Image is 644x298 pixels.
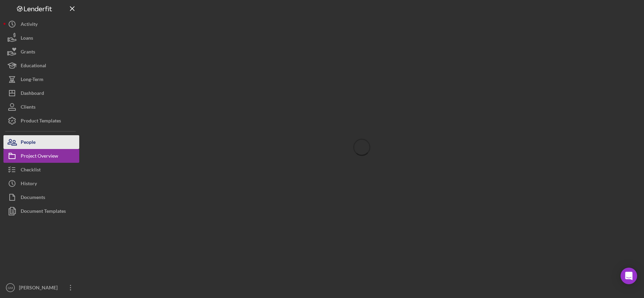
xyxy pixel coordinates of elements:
[3,100,79,114] button: Clients
[17,281,62,296] div: [PERSON_NAME]
[3,31,79,45] button: Loans
[21,204,66,220] div: Document Templates
[21,100,35,116] div: Clients
[21,135,35,151] div: People
[3,163,79,177] button: Checklist
[3,17,79,31] button: Activity
[3,59,79,72] button: Educational
[21,17,38,33] div: Activity
[21,163,41,178] div: Checklist
[621,268,637,284] div: Open Intercom Messenger
[21,72,43,88] div: Long-Term
[21,31,33,47] div: Loans
[3,72,79,86] button: Long-Term
[21,149,58,165] div: Project Overview
[3,86,79,100] button: Dashboard
[21,190,45,206] div: Documents
[3,190,79,204] button: Documents
[8,286,13,290] text: GM
[3,114,79,128] button: Product Templates
[21,177,37,192] div: History
[3,177,79,190] button: History
[21,59,46,74] div: Educational
[3,204,79,218] button: Document Templates
[21,114,61,129] div: Product Templates
[21,86,44,102] div: Dashboard
[3,149,79,163] button: Project Overview
[3,135,79,149] button: People
[21,45,35,60] div: Grants
[3,45,79,59] button: Grants
[3,281,79,295] button: GM[PERSON_NAME]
